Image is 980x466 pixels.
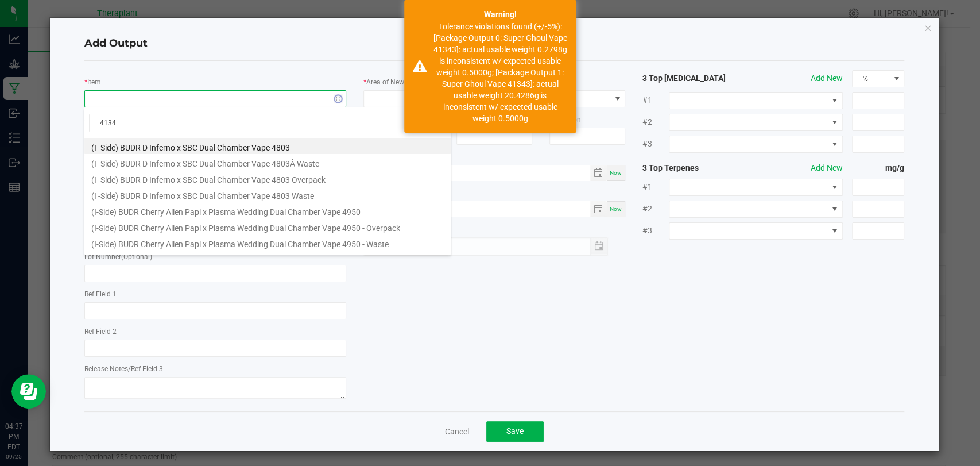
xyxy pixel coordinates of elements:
label: Release Notes/Ref Field 3 [84,364,163,374]
span: Save [506,426,524,436]
div: Warning! [433,9,568,21]
span: Toggle calendar [590,201,607,217]
label: Ref Field 2 [84,326,117,337]
span: #1 [642,181,669,193]
iframe: Resource center [11,374,46,409]
span: Now [610,206,622,212]
span: % [853,71,889,87]
input: Date [363,165,590,179]
label: Area of New Pkg [366,77,418,87]
a: Cancel [445,426,469,437]
span: Now [610,170,622,176]
span: #3 [642,225,669,237]
button: Save [486,421,544,442]
strong: 3 Top [MEDICAL_DATA] [642,72,747,84]
span: #1 [642,94,669,106]
input: Date [363,201,590,215]
label: Lot Number [84,252,152,262]
button: Add New [811,72,843,84]
div: Tolerance violations found (+/-5%): [Package Output 0: Super Ghoul Vape 41343]: actual usable wei... [433,21,568,124]
button: Add New [811,162,843,174]
label: Item [87,77,101,87]
span: #2 [642,203,669,215]
span: Toggle calendar [590,165,607,181]
span: #3 [642,138,669,150]
span: #2 [642,116,669,128]
label: Ref Field 1 [84,289,117,299]
span: (Optional) [121,253,152,261]
h4: Add Output [84,36,904,51]
strong: 3 Top Terpenes [642,162,747,174]
strong: mg/g [852,162,904,174]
